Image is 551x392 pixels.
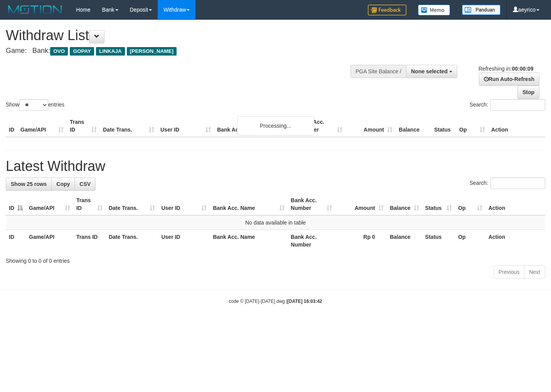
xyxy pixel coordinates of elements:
a: CSV [74,177,96,191]
img: Button%20Memo.svg [418,5,450,15]
h4: Game: Bank: [6,47,360,55]
a: Previous [494,265,524,279]
label: Search: [470,99,545,111]
img: panduan.png [462,5,500,15]
div: Showing 0 to 0 of 0 entries [6,254,545,265]
th: Date Trans. [106,230,158,252]
th: Action [485,230,545,252]
th: Bank Acc. Number [295,115,345,137]
th: Amount: activate to sort column ascending [335,193,386,215]
td: No data available in table [6,215,545,230]
th: Status [422,230,455,252]
a: Copy [51,177,75,191]
h1: Latest Withdraw [6,159,545,174]
th: Trans ID [73,230,106,252]
th: Game/API: activate to sort column ascending [26,193,73,215]
th: Amount [345,115,396,137]
span: None selected [411,68,448,74]
th: Balance [396,115,431,137]
th: Action [485,193,545,215]
a: Show 25 rows [6,177,52,191]
span: GOPAY [70,47,94,56]
th: ID: activate to sort column descending [6,193,26,215]
th: Bank Acc. Number [288,230,335,252]
select: Showentries [19,99,48,111]
img: MOTION_logo.png [6,4,64,15]
h1: Withdraw List [6,28,360,43]
button: None selected [406,65,457,78]
th: Status [431,115,456,137]
th: Rp 0 [335,230,386,252]
input: Search: [490,177,545,189]
strong: [DATE] 16:03:42 [287,299,322,304]
label: Search: [470,177,545,189]
a: Stop [517,86,539,99]
span: Refreshing in: [479,66,533,72]
span: Copy [56,181,70,187]
th: User ID [157,115,214,137]
th: User ID [158,230,210,252]
th: Status: activate to sort column ascending [422,193,455,215]
th: Date Trans. [100,115,157,137]
th: Trans ID: activate to sort column ascending [73,193,106,215]
th: ID [6,230,26,252]
th: Bank Acc. Name [210,230,288,252]
th: Op: activate to sort column ascending [455,193,485,215]
th: Game/API [17,115,67,137]
a: Next [524,265,545,279]
span: OVO [50,47,68,56]
th: Balance: activate to sort column ascending [387,193,422,215]
small: code © [DATE]-[DATE] dwg | [229,299,322,304]
th: Op [456,115,488,137]
span: Show 25 rows [11,181,47,187]
th: Balance [387,230,422,252]
strong: 00:00:09 [512,66,533,72]
span: [PERSON_NAME] [127,47,177,56]
a: Run Auto-Refresh [479,73,539,86]
img: Feedback.jpg [368,5,406,15]
th: Trans ID [67,115,100,137]
th: Bank Acc. Name [214,115,295,137]
input: Search: [490,99,545,111]
th: Action [488,115,545,137]
span: LINKAJA [96,47,125,56]
span: CSV [79,181,91,187]
label: Show entries [6,99,64,111]
div: PGA Site Balance / [350,65,406,78]
th: Bank Acc. Name: activate to sort column ascending [210,193,288,215]
th: ID [6,115,17,137]
th: User ID: activate to sort column ascending [158,193,210,215]
th: Date Trans.: activate to sort column ascending [106,193,158,215]
div: Processing... [237,116,314,135]
th: Bank Acc. Number: activate to sort column ascending [288,193,335,215]
th: Game/API [26,230,73,252]
th: Op [455,230,485,252]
